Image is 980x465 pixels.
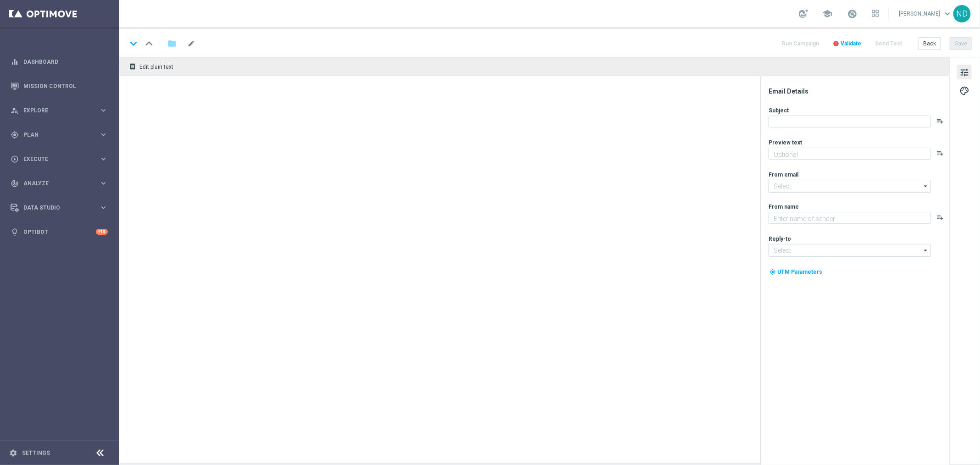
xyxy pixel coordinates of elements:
i: error [833,40,839,47]
button: Back [918,37,941,50]
div: +10 [96,229,108,235]
i: lightbulb [11,228,19,236]
span: school [822,9,832,19]
div: Dashboard [11,50,108,74]
i: track_changes [11,179,19,188]
span: Plan [23,132,99,138]
a: [PERSON_NAME]keyboard_arrow_down [898,7,953,21]
i: play_circle_outline [11,155,19,163]
input: Select [769,180,931,193]
i: keyboard_arrow_down [127,37,140,50]
button: gps_fixed Plan keyboard_arrow_right [10,131,108,138]
button: person_search Explore keyboard_arrow_right [10,107,108,114]
div: ND [953,5,971,22]
button: playlist_add [936,214,944,221]
i: gps_fixed [11,131,19,139]
button: folder [166,36,177,51]
label: Reply-to [769,235,791,243]
a: Settings [22,450,50,456]
button: error Validate [831,38,863,50]
button: lightbulb Optibot +10 [10,228,108,236]
span: Edit plain text [139,64,173,70]
button: tune [957,65,972,79]
i: keyboard_arrow_right [99,203,108,212]
a: Optibot [23,220,96,244]
i: keyboard_arrow_right [99,155,108,163]
i: keyboard_arrow_right [99,106,108,115]
i: my_location [770,269,776,275]
span: Execute [23,156,99,162]
button: playlist_add [936,117,944,125]
div: Analyze [11,179,99,188]
span: UTM Parameters [777,269,822,275]
span: palette [959,85,969,97]
button: Save [950,37,972,50]
button: palette [957,83,972,98]
i: receipt [129,63,136,70]
i: arrow_drop_down [921,180,930,192]
button: playlist_add [936,149,944,157]
button: Mission Control [10,83,108,90]
i: keyboard_arrow_right [99,179,108,188]
label: Subject [769,107,789,114]
div: Data Studio [11,204,99,212]
span: tune [959,66,969,78]
a: Dashboard [23,50,108,74]
button: equalizer Dashboard [10,58,108,66]
i: arrow_drop_down [921,244,930,256]
a: Mission Control [23,74,108,98]
button: receipt Edit plain text [127,61,177,72]
div: Mission Control [11,74,108,98]
label: From email [769,171,798,178]
span: keyboard_arrow_down [942,9,952,19]
span: mode_edit [187,39,195,48]
label: From name [769,203,799,210]
div: Optibot [11,220,108,244]
i: settings [9,449,17,457]
button: play_circle_outline Execute keyboard_arrow_right [10,155,108,163]
i: person_search [11,106,19,115]
button: track_changes Analyze keyboard_arrow_right [10,180,108,187]
label: Preview text [769,139,802,146]
span: Explore [23,108,99,113]
div: Plan [11,131,99,139]
input: Select [769,244,931,257]
i: keyboard_arrow_right [99,130,108,139]
span: Data Studio [23,205,99,210]
div: Email Details [769,87,948,95]
button: my_location UTM Parameters [769,267,823,277]
div: Explore [11,106,99,115]
span: Analyze [23,181,99,186]
div: Execute [11,155,99,163]
span: Validate [841,40,861,47]
button: Data Studio keyboard_arrow_right [10,204,108,211]
i: equalizer [11,58,19,66]
i: folder [167,38,177,49]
